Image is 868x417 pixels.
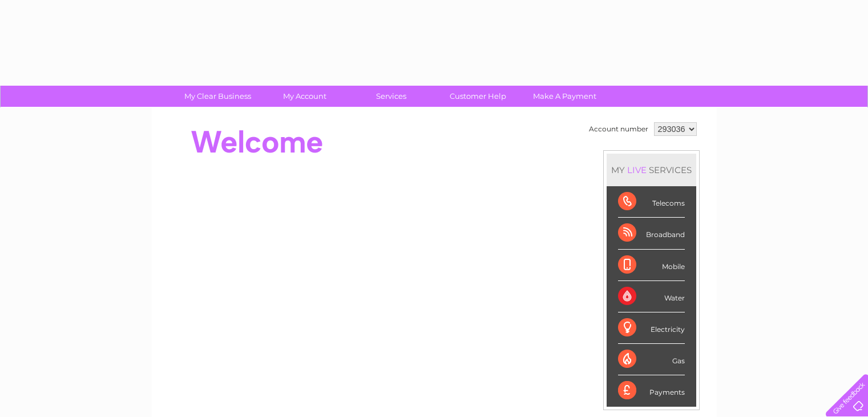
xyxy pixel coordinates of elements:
[607,154,696,186] div: MY SERVICES
[618,186,685,218] div: Telecoms
[431,86,525,107] a: Customer Help
[618,375,685,406] div: Payments
[344,86,438,107] a: Services
[618,344,685,375] div: Gas
[618,281,685,312] div: Water
[618,312,685,344] div: Electricity
[618,250,685,281] div: Mobile
[518,86,612,107] a: Make A Payment
[257,86,352,107] a: My Account
[618,218,685,249] div: Broadband
[171,86,265,107] a: My Clear Business
[586,119,651,139] td: Account number
[625,165,649,175] div: LIVE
